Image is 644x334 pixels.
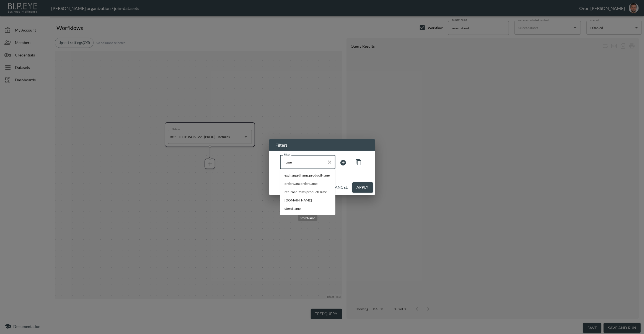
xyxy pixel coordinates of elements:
[284,153,290,156] label: Filter
[285,173,331,178] span: exchangedItems.productName
[285,206,331,211] span: storeName
[285,198,331,203] span: shipping.fromAddress.name
[285,181,331,186] span: orderData.orderName
[269,139,375,151] h2: Filters
[352,182,373,193] button: Apply
[285,190,331,195] span: returnedItems.productName
[298,215,317,221] div: storeName
[326,158,333,166] button: Clear
[283,158,325,167] input: Filter
[330,182,350,193] button: Cancel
